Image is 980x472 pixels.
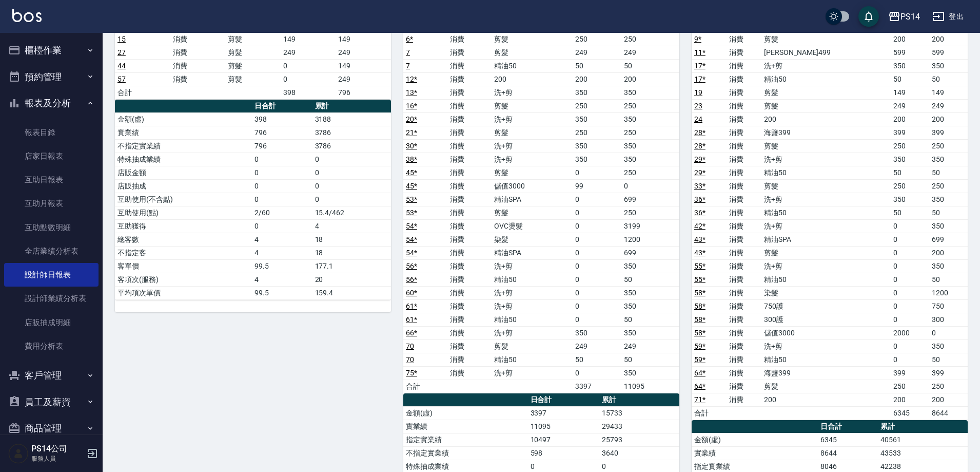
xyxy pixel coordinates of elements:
[621,246,679,259] td: 699
[621,112,679,126] td: 350
[929,246,968,259] td: 200
[447,126,492,139] td: 消費
[761,233,891,246] td: 精油SPA
[4,263,99,287] a: 設計師日報表
[727,286,761,299] td: 消費
[761,339,891,353] td: 洗+剪
[573,86,621,99] td: 350
[4,334,99,358] a: 費用分析表
[447,326,492,339] td: 消費
[761,59,891,72] td: 洗+剪
[115,86,170,99] td: 合計
[891,46,929,59] td: 599
[4,90,99,117] button: 報表及分析
[406,342,414,350] a: 70
[115,193,252,206] td: 互助使用(不含點)
[727,179,761,193] td: 消費
[621,139,679,153] td: 350
[492,233,573,246] td: 染髮
[573,59,621,72] td: 50
[225,46,281,59] td: 剪髮
[447,72,492,86] td: 消費
[492,326,573,339] td: 洗+剪
[115,100,391,300] table: a dense table
[761,273,891,286] td: 精油50
[12,9,42,22] img: Logo
[492,112,573,126] td: 洗+剪
[891,273,929,286] td: 0
[492,313,573,326] td: 精油50
[761,166,891,179] td: 精油50
[621,99,679,112] td: 250
[761,313,891,326] td: 300護
[761,246,891,259] td: 剪髮
[573,112,621,126] td: 350
[621,86,679,99] td: 350
[225,72,281,86] td: 剪髮
[447,112,492,126] td: 消費
[900,10,920,23] div: PS14
[252,206,312,219] td: 2/60
[573,99,621,112] td: 250
[447,233,492,246] td: 消費
[492,139,573,153] td: 洗+剪
[621,313,679,326] td: 50
[447,246,492,259] td: 消費
[929,112,968,126] td: 200
[252,193,312,206] td: 0
[727,86,761,99] td: 消費
[761,46,891,59] td: [PERSON_NAME]499
[336,86,391,99] td: 796
[252,166,312,179] td: 0
[4,311,99,334] a: 店販抽成明細
[492,166,573,179] td: 剪髮
[492,46,573,59] td: 剪髮
[761,153,891,166] td: 洗+剪
[573,339,621,353] td: 249
[281,32,336,46] td: 149
[929,206,968,219] td: 50
[225,59,281,72] td: 剪髮
[312,259,391,273] td: 177.1
[312,112,391,126] td: 3188
[115,259,252,273] td: 客單價
[727,233,761,246] td: 消費
[117,48,126,56] a: 27
[252,219,312,233] td: 0
[281,46,336,59] td: 249
[573,246,621,259] td: 0
[312,193,391,206] td: 0
[312,100,391,113] th: 累計
[447,273,492,286] td: 消費
[928,7,968,26] button: 登出
[694,88,702,97] a: 19
[573,153,621,166] td: 350
[447,46,492,59] td: 消費
[573,32,621,46] td: 250
[891,233,929,246] td: 0
[621,32,679,46] td: 250
[891,246,929,259] td: 0
[492,179,573,193] td: 儲值3000
[492,153,573,166] td: 洗+剪
[115,179,252,193] td: 店販抽成
[929,153,968,166] td: 350
[929,32,968,46] td: 200
[929,139,968,153] td: 250
[891,112,929,126] td: 200
[492,353,573,366] td: 精油50
[4,37,99,64] button: 櫃檯作業
[573,259,621,273] td: 0
[406,62,410,70] a: 7
[115,112,252,126] td: 金額(虛)
[929,193,968,206] td: 350
[727,59,761,72] td: 消費
[573,286,621,299] td: 0
[4,287,99,310] a: 設計師業績分析表
[727,246,761,259] td: 消費
[621,353,679,366] td: 50
[929,46,968,59] td: 599
[761,72,891,86] td: 精油50
[929,59,968,72] td: 350
[312,206,391,219] td: 15.4/462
